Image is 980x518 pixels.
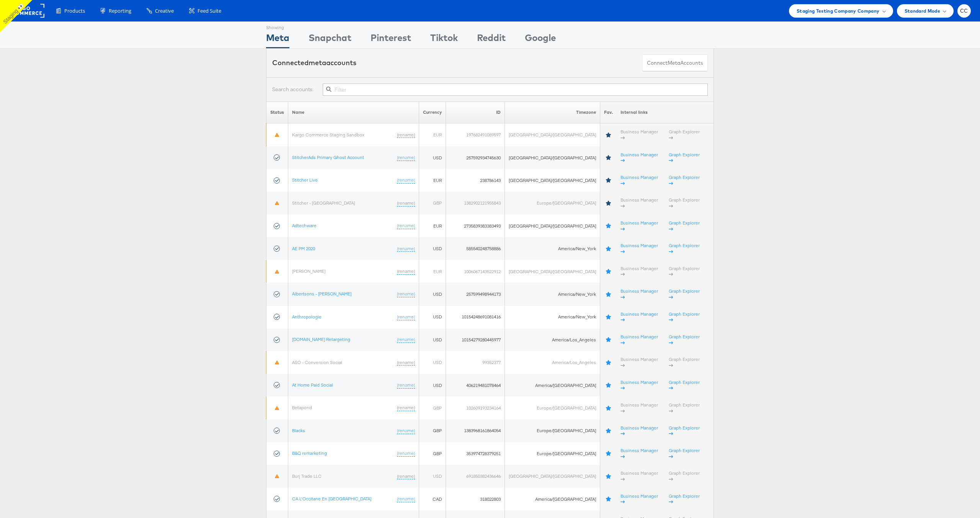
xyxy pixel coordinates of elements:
[397,428,415,434] a: (rename)
[292,291,351,297] a: Albertsons - [PERSON_NAME]
[109,7,131,15] span: Reporting
[419,442,446,465] td: GBP
[446,397,505,419] td: 102609193234164
[419,192,446,214] td: GBP
[669,425,700,437] a: Graph Explorer
[505,351,600,374] td: America/Los_Angeles
[419,169,446,192] td: EUR
[621,379,658,391] a: Business Manager
[669,152,700,164] a: Graph Explorer
[397,336,415,343] a: (rename)
[397,314,415,320] a: (rename)
[419,351,446,374] td: USD
[397,268,415,275] a: (rename)
[397,132,415,138] a: (rename)
[621,243,658,254] a: Business Manager
[266,31,289,48] div: Meta
[669,470,700,482] a: Graph Explorer
[642,54,708,72] button: ConnectmetaAccounts
[397,405,415,411] a: (rename)
[505,442,600,465] td: Europe/[GEOGRAPHIC_DATA]
[505,420,600,442] td: Europe/[GEOGRAPHIC_DATA]
[292,314,322,320] a: Anthropologie
[621,152,658,164] a: Business Manager
[669,448,700,459] a: Graph Explorer
[669,311,700,323] a: Graph Explorer
[292,200,355,206] a: Stitcher - [GEOGRAPHIC_DATA]
[505,237,600,260] td: America/New_York
[505,123,600,146] td: [GEOGRAPHIC_DATA]/[GEOGRAPHIC_DATA]
[397,246,415,252] a: (rename)
[266,22,289,31] div: Showing
[397,496,415,502] a: (rename)
[419,215,446,237] td: EUR
[292,382,333,388] a: At Home Paid Social
[419,420,446,442] td: GBP
[669,266,700,277] a: Graph Explorer
[419,102,446,123] th: Currency
[621,448,658,459] a: Business Manager
[505,146,600,169] td: [GEOGRAPHIC_DATA]/[GEOGRAPHIC_DATA]
[292,336,350,342] a: [DOMAIN_NAME] Retargeting
[419,465,446,487] td: USD
[292,246,315,251] a: AE PM 2020
[292,268,325,274] a: [PERSON_NAME]
[960,8,968,13] span: CC
[292,132,364,138] a: Kargo Commerce Staging Sandbox
[621,288,658,300] a: Business Manager
[505,374,600,397] td: America/[GEOGRAPHIC_DATA]
[446,169,505,192] td: 238786143
[621,197,658,209] a: Business Manager
[397,177,415,184] a: (rename)
[397,154,415,161] a: (rename)
[446,260,505,283] td: 1006067143522912
[621,470,658,482] a: Business Manager
[155,7,174,15] span: Creative
[669,129,700,141] a: Graph Explorer
[621,266,658,277] a: Business Manager
[446,351,505,374] td: 99352377
[266,102,288,123] th: Status
[505,465,600,487] td: [GEOGRAPHIC_DATA]/[GEOGRAPHIC_DATA]
[446,465,505,487] td: 691850382436646
[525,31,556,48] div: Google
[668,59,680,67] span: meta
[446,374,505,397] td: 406219481078464
[669,243,700,254] a: Graph Explorer
[621,174,658,186] a: Business Manager
[397,223,415,229] a: (rename)
[371,31,411,48] div: Pinterest
[505,306,600,328] td: America/New_York
[505,215,600,237] td: [GEOGRAPHIC_DATA]/[GEOGRAPHIC_DATA]
[505,192,600,214] td: Europe/[GEOGRAPHIC_DATA]
[419,237,446,260] td: USD
[292,223,317,228] a: Adtechware
[446,306,505,328] td: 10154248691081416
[446,442,505,465] td: 353974728379251
[446,192,505,214] td: 1382902121955843
[505,260,600,283] td: [GEOGRAPHIC_DATA]/[GEOGRAPHIC_DATA]
[419,306,446,328] td: USD
[292,177,318,183] a: Stitcher Live
[669,288,700,300] a: Graph Explorer
[505,488,600,510] td: America/[GEOGRAPHIC_DATA]
[292,450,327,456] a: B&Q remarketing
[621,334,658,346] a: Business Manager
[669,356,700,368] a: Graph Explorer
[292,496,371,502] a: CA L'Occitane En [GEOGRAPHIC_DATA]
[430,31,458,48] div: Tiktok
[621,220,658,232] a: Business Manager
[669,493,700,505] a: Graph Explorer
[272,58,356,68] div: Connected accounts
[669,220,700,232] a: Graph Explorer
[669,379,700,391] a: Graph Explorer
[397,291,415,297] a: (rename)
[621,129,658,141] a: Business Manager
[446,215,505,237] td: 2735839383383493
[397,200,415,207] a: (rename)
[446,328,505,351] td: 10154279280445977
[292,428,305,433] a: Blacks
[446,420,505,442] td: 1383968161864054
[477,31,506,48] div: Reddit
[292,154,364,160] a: StitcherAds Primary Ghost Account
